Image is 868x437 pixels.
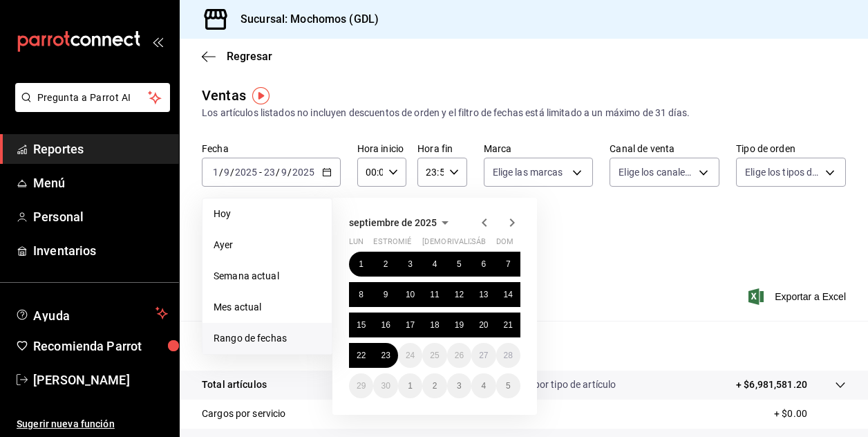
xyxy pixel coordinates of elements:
span: Elige los tipos de orden [745,165,820,179]
abbr: 12 de septiembre de 2025 [455,290,464,299]
button: 4 de octubre de 2025 [471,373,496,398]
abbr: 2 de octubre de 2025 [433,381,437,391]
abbr: 24 de septiembre de 2025 [406,351,415,360]
abbr: 15 de septiembre de 2025 [357,320,366,330]
button: 6 de septiembre de 2025 [471,252,496,277]
span: - [259,167,262,178]
button: 10 de septiembre de 2025 [398,282,422,307]
abbr: 9 de septiembre de 2025 [384,290,388,299]
button: 19 de septiembre de 2025 [447,313,471,337]
span: / [276,167,280,178]
input: -- [263,167,276,178]
button: 1 de septiembre de 2025 [349,252,373,277]
button: 30 de septiembre de 2025 [373,373,397,398]
button: 5 de octubre de 2025 [496,373,520,398]
abbr: 4 de septiembre de 2025 [433,259,437,269]
span: / [287,167,292,178]
label: Hora fin [417,144,466,154]
label: Canal de venta [610,144,719,154]
input: ---- [292,167,315,178]
font: Inventarios [33,243,96,258]
abbr: 19 de septiembre de 2025 [455,320,464,330]
label: Hora inicio [357,144,406,154]
p: + $6,981,581.20 [736,378,807,392]
button: 12 de septiembre de 2025 [447,282,471,307]
abbr: lunes [349,237,364,252]
span: / [230,167,234,178]
abbr: 18 de septiembre de 2025 [430,320,439,330]
abbr: 8 de septiembre de 2025 [359,290,364,299]
abbr: miércoles [398,237,411,252]
button: 11 de septiembre de 2025 [422,282,446,307]
abbr: 22 de septiembre de 2025 [357,351,366,360]
button: 25 de septiembre de 2025 [422,343,446,368]
abbr: 5 de septiembre de 2025 [457,259,462,269]
abbr: 3 de septiembre de 2025 [408,259,413,269]
button: 9 de septiembre de 2025 [373,282,397,307]
abbr: 3 de octubre de 2025 [457,381,462,391]
button: 16 de septiembre de 2025 [373,313,397,337]
label: Tipo de orden [736,144,846,154]
button: 13 de septiembre de 2025 [471,282,496,307]
button: Regresar [202,50,272,63]
p: + $0.00 [774,407,846,421]
button: 29 de septiembre de 2025 [349,373,373,398]
span: septiembre de 2025 [349,217,437,228]
abbr: 11 de septiembre de 2025 [430,290,439,299]
font: Exportar a Excel [775,291,846,302]
button: 7 de septiembre de 2025 [496,252,520,277]
input: ---- [234,167,258,178]
abbr: 16 de septiembre de 2025 [381,320,390,330]
span: Pregunta a Parrot AI [37,91,149,105]
font: [PERSON_NAME] [33,373,130,387]
label: Marca [484,144,594,154]
abbr: 2 de septiembre de 2025 [384,259,388,269]
abbr: jueves [422,237,504,252]
font: Recomienda Parrot [33,339,142,353]
abbr: 21 de septiembre de 2025 [504,320,513,330]
abbr: 1 de octubre de 2025 [408,381,413,391]
p: Total artículos [202,378,267,392]
abbr: 30 de septiembre de 2025 [381,381,390,391]
abbr: domingo [496,237,513,252]
button: 2 de octubre de 2025 [422,373,446,398]
button: 23 de septiembre de 2025 [373,343,397,368]
input: -- [281,167,287,178]
abbr: 6 de septiembre de 2025 [481,259,486,269]
abbr: 5 de octubre de 2025 [506,381,511,391]
div: Ventas [202,85,246,106]
button: open_drawer_menu [152,36,163,47]
abbr: 17 de septiembre de 2025 [406,320,415,330]
span: Ayuda [33,305,150,322]
input: -- [212,167,219,178]
div: Los artículos listados no incluyen descuentos de orden y el filtro de fechas está limitado a un m... [202,106,846,120]
button: Exportar a Excel [751,288,846,305]
font: Personal [33,210,84,224]
abbr: 4 de octubre de 2025 [481,381,486,391]
button: 3 de septiembre de 2025 [398,252,422,277]
abbr: 13 de septiembre de 2025 [479,290,488,299]
img: Marcador de información sobre herramientas [252,87,270,104]
button: 17 de septiembre de 2025 [398,313,422,337]
abbr: 1 de septiembre de 2025 [359,259,364,269]
span: Elige los canales de venta [619,165,694,179]
abbr: 23 de septiembre de 2025 [381,351,390,360]
button: 14 de septiembre de 2025 [496,282,520,307]
span: Hoy [214,207,321,221]
button: 21 de septiembre de 2025 [496,313,520,337]
button: 24 de septiembre de 2025 [398,343,422,368]
button: 2 de septiembre de 2025 [373,252,397,277]
font: Menú [33,176,66,190]
label: Fecha [202,144,341,154]
span: Semana actual [214,269,321,283]
p: Cargos por servicio [202,407,286,421]
abbr: 20 de septiembre de 2025 [479,320,488,330]
button: 28 de septiembre de 2025 [496,343,520,368]
abbr: viernes [447,237,485,252]
button: 4 de septiembre de 2025 [422,252,446,277]
button: 18 de septiembre de 2025 [422,313,446,337]
font: Sugerir nueva función [17,418,115,429]
button: septiembre de 2025 [349,214,453,231]
span: Mes actual [214,300,321,315]
button: Pregunta a Parrot AI [15,83,170,112]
